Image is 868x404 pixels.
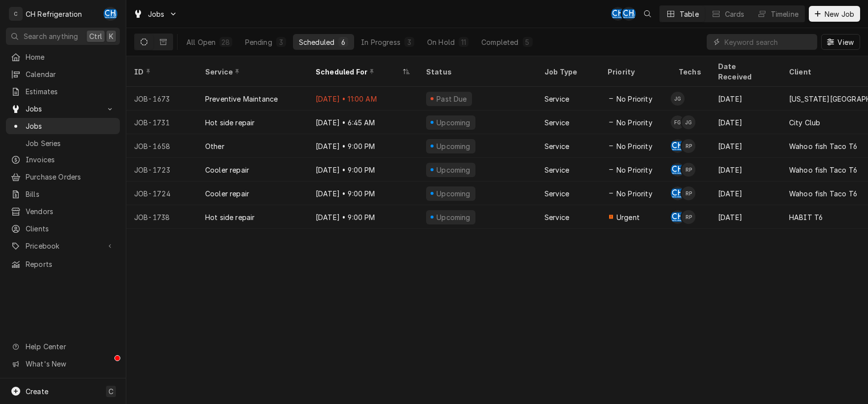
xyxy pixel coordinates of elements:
[308,134,418,158] div: [DATE] • 9:00 PM
[671,210,685,224] div: Chris Hiraga's Avatar
[725,9,745,19] div: Cards
[6,83,120,100] a: Estimates
[205,117,254,128] div: Hot side repair
[771,9,798,19] div: Timeline
[26,223,115,234] span: Clients
[682,115,695,129] div: JG
[24,31,78,41] span: Search anything
[205,67,298,77] div: Service
[361,37,400,47] div: In Progress
[671,186,685,200] div: CH
[148,9,165,19] span: Jobs
[616,188,652,199] span: No Priority
[245,37,272,47] div: Pending
[308,158,418,182] div: [DATE] • 9:00 PM
[671,92,685,106] div: JG
[622,7,636,21] div: CH
[710,158,781,182] div: [DATE]
[640,6,655,22] button: Open search
[544,165,569,175] div: Service
[671,163,685,177] div: CH
[682,210,695,224] div: Ruben Perez's Avatar
[461,37,467,47] div: 11
[6,338,120,355] a: Go to Help Center
[671,115,685,129] div: Fred Gonzalez's Avatar
[308,182,418,205] div: [DATE] • 9:00 PM
[544,212,569,222] div: Service
[308,87,418,110] div: [DATE] • 11:00 AM
[26,206,115,217] span: Vendors
[682,139,695,153] div: RP
[435,141,472,151] div: Upcoming
[205,212,254,222] div: Hot side repair
[671,139,685,153] div: Chris Hiraga's Avatar
[616,141,652,151] span: No Priority
[26,154,115,165] span: Invoices
[680,9,699,19] div: Table
[616,212,640,222] span: Urgent
[821,34,860,50] button: View
[26,359,114,369] span: What's New
[205,141,224,151] div: Other
[104,7,117,21] div: CH
[26,341,114,352] span: Help Center
[6,28,120,45] button: Search anythingCtrlK
[544,141,569,151] div: Service
[679,67,702,77] div: Techs
[6,151,120,168] a: Invoices
[608,67,661,77] div: Priority
[340,37,346,47] div: 6
[129,6,181,22] a: Go to Jobs
[789,117,820,128] div: City Club
[26,189,115,199] span: Bills
[435,117,472,128] div: Upcoming
[205,165,249,175] div: Cooler repair
[6,169,120,185] a: Purchase Orders
[104,7,117,21] div: Chris Hiraga's Avatar
[126,182,197,205] div: JOB-1724
[611,7,625,21] div: Chris Hiraga's Avatar
[6,66,120,82] a: Calendar
[205,188,249,199] div: Cooler repair
[682,186,695,200] div: RP
[6,356,120,372] a: Go to What's New
[6,238,120,254] a: Go to Pricebook
[671,139,685,153] div: CH
[26,172,115,182] span: Purchase Orders
[26,241,100,251] span: Pricebook
[6,203,120,220] a: Vendors
[26,69,115,79] span: Calendar
[205,94,278,104] div: Preventive Maintance
[682,163,695,177] div: Ruben Perez's Avatar
[278,37,284,47] div: 3
[481,37,518,47] div: Completed
[435,94,469,104] div: Past Due
[126,110,197,134] div: JOB-1731
[6,186,120,202] a: Bills
[406,37,412,47] div: 3
[26,52,115,62] span: Home
[789,212,823,222] div: HABIT T6
[427,37,455,47] div: On Hold
[682,186,695,200] div: Ruben Perez's Avatar
[710,182,781,205] div: [DATE]
[544,94,569,104] div: Service
[823,9,856,19] span: New Job
[671,115,685,129] div: FG
[718,61,771,82] div: Date Received
[671,186,685,200] div: Chris Hiraga's Avatar
[308,110,418,134] div: [DATE] • 6:45 AM
[835,37,856,47] span: View
[710,205,781,229] div: [DATE]
[6,101,120,117] a: Go to Jobs
[26,259,115,269] span: Reports
[789,141,857,151] div: Wahoo fish Taco T6
[544,67,592,77] div: Job Type
[789,165,857,175] div: Wahoo fish Taco T6
[126,158,197,182] div: JOB-1723
[426,67,527,77] div: Status
[89,31,102,41] span: Ctrl
[109,31,113,41] span: K
[622,7,636,21] div: Chris Hiraga's Avatar
[26,9,82,19] div: CH Refrigeration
